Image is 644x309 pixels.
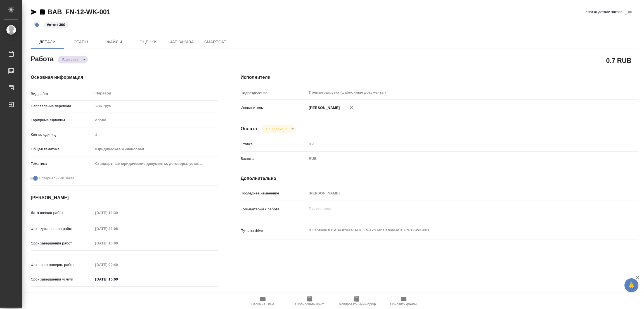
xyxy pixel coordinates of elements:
[31,91,93,97] p: Вид работ
[93,209,142,217] input: Пустое поле
[239,293,286,309] button: Папка на Drive
[295,302,324,306] span: Скопировать бриф
[31,74,218,81] h4: Основная информация
[39,9,46,15] button: Скопировать ссылку
[627,279,636,291] span: 🙏
[39,175,74,181] span: Нотариальный заказ
[624,278,638,292] button: 🙏
[68,39,94,46] span: Этапы
[586,9,622,15] span: Кратко детали заказа
[241,228,307,234] p: Путь на drive
[202,39,229,46] span: SmartCat
[307,154,605,163] div: RUB
[31,103,93,109] p: Направление перевода
[93,115,218,125] div: слово
[31,9,37,15] button: Скопировать ссылку для ЯМессенджера
[31,194,218,201] h4: [PERSON_NAME]
[93,225,142,233] input: Пустое поле
[261,125,296,133] div: Выполнен
[241,105,307,111] p: Исполнитель
[43,22,69,27] span: стат: 300
[31,132,93,137] p: Кол-во единиц
[93,130,218,139] input: Пустое поле
[93,275,142,283] input: ✎ Введи что-нибудь
[31,241,93,246] p: Срок завершения работ
[31,161,93,167] p: Тематика
[31,277,93,282] p: Срок завершения услуги
[31,19,43,31] button: Добавить тэг
[31,262,93,268] p: Факт. срок заверш. работ
[390,302,417,306] span: Обновить файлы
[241,206,307,212] p: Комментарий к работе
[93,261,142,269] input: Пустое поле
[93,159,218,168] div: Стандартные юридические документы, договоры, уставы
[606,56,631,65] h2: 0.7 RUB
[241,74,638,81] h4: Исполнители
[34,39,61,46] span: Детали
[93,144,218,154] div: Юридическая/Финансовая
[93,239,142,247] input: Пустое поле
[47,22,65,28] p: #стат: 300
[241,175,638,182] h4: Дополнительно
[168,39,195,46] span: Чат заказа
[48,8,110,16] a: BAB_FN-12-WK-001
[241,191,307,196] p: Последнее изменение
[264,127,289,131] button: Не оплачена
[135,39,162,46] span: Оценки
[307,105,340,111] p: [PERSON_NAME]
[286,293,333,309] button: Скопировать бриф
[31,226,93,232] p: Факт. дата начала работ
[31,210,93,216] p: Дата начала работ
[31,53,54,63] h2: Работа
[61,57,81,62] button: Выполнен
[380,293,427,309] button: Обновить файлы
[345,101,357,114] button: Удалить исполнителя
[333,293,380,309] button: Скопировать мини-бриф
[307,225,605,235] textarea: /Clients/ФОНТАН/Orders/BAB_FN-12/Translated/BAB_FN-12-WK-001
[31,117,93,123] p: Тарифные единицы
[241,141,307,147] p: Ставка
[241,90,307,96] p: Подразделение
[337,302,376,306] span: Скопировать мини-бриф
[251,302,274,306] span: Папка на Drive
[307,140,605,148] input: Пустое поле
[58,56,88,63] div: Выполнен
[101,39,128,46] span: Файлы
[31,146,93,152] p: Общая тематика
[307,189,605,197] input: Пустое поле
[241,125,257,132] h4: Оплата
[241,156,307,161] p: Валюта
